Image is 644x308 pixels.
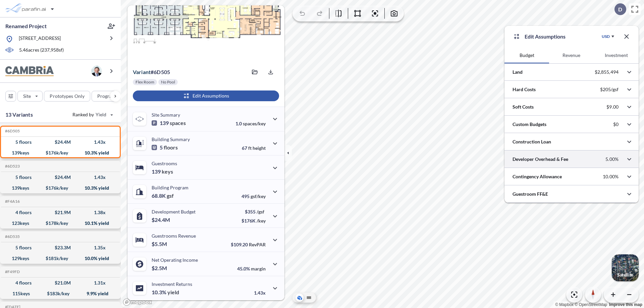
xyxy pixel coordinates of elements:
p: 5 [152,144,178,151]
p: Guestrooms Revenue [152,233,196,239]
h5: Click to copy the code [4,234,20,239]
h5: Click to copy the code [4,164,20,169]
p: Contingency Allowance [513,173,562,180]
h5: Click to copy the code [4,129,20,133]
p: 68.8K [152,192,174,199]
img: Switcher Image [612,254,639,281]
p: Land [513,69,523,75]
p: 1.0 [235,121,266,126]
p: Building Summary [152,136,190,142]
p: [STREET_ADDRESS] [19,35,61,43]
span: keys [162,168,173,175]
p: Custom Budgets [513,121,546,128]
p: Site Summary [152,112,180,118]
span: RevPAR [249,242,266,247]
p: $176K [241,218,266,224]
p: 139 [152,168,173,175]
div: USD [602,34,610,39]
button: Aerial View [296,294,304,302]
p: Satellite [617,272,633,278]
span: /key [257,218,266,224]
p: Site [23,93,31,100]
p: $109.20 [231,242,266,247]
p: Soft Costs [513,104,534,110]
p: $0 [613,121,619,127]
h5: Click to copy the code [4,269,20,274]
p: 139 [152,120,186,126]
button: Revenue [549,47,594,63]
span: spaces/key [243,121,266,126]
p: Building Program [152,185,189,190]
p: 45.0% [237,266,266,271]
p: Hard Costs [513,86,536,93]
button: Prototypes Only [44,91,90,102]
p: 67 [242,145,266,151]
p: Guestrooms [152,161,177,166]
p: D [618,6,622,12]
p: 495 [241,193,266,199]
a: Mapbox [555,302,574,307]
span: gsf [167,192,174,199]
p: Investment Returns [152,281,192,287]
a: OpenStreetMap [575,302,607,307]
img: BrandImage [5,66,54,76]
span: ft [248,145,252,151]
p: Development Budget [152,209,196,214]
span: Yield [96,111,107,118]
p: $355 [241,209,266,214]
p: 13 Variants [5,111,33,119]
p: 5.46 acres ( 237,958 sf) [19,47,64,54]
p: 1.43x [254,290,266,296]
p: Guestroom FF&E [513,191,548,197]
p: Program [97,93,116,100]
p: Net Operating Income [152,257,198,263]
span: margin [251,266,266,271]
p: 10.00% [603,174,619,180]
span: /gsf [257,209,264,214]
span: Variant [133,69,151,75]
h5: Click to copy the code [4,199,20,204]
p: Flex Room [136,79,154,85]
p: $205/gsf [600,86,619,93]
a: Improve this map [609,302,642,307]
p: 10.3% [152,289,179,296]
button: Investment [594,47,639,63]
p: # 6d505 [133,69,170,75]
span: height [253,145,266,151]
span: yield [167,289,179,296]
p: $2.5M [152,265,168,271]
p: Prototypes Only [50,93,85,100]
p: Construction Loan [513,138,551,145]
button: Site Plan [305,294,313,302]
p: $9.00 [606,104,619,110]
button: Switcher ImageSatellite [612,254,639,281]
p: $24.4M [152,217,171,223]
button: Site [17,91,43,102]
button: Program [92,91,128,102]
button: Ranked by Yield [67,109,117,120]
p: $2,855,494 [595,69,619,75]
span: floors [164,144,178,151]
p: $5.5M [152,241,168,247]
img: user logo [91,66,102,76]
p: Renamed Project [5,22,47,30]
p: Edit Assumptions [525,33,566,41]
button: Budget [504,47,549,63]
a: Mapbox homepage [123,298,152,306]
button: Edit Assumptions [133,90,279,101]
p: View Floorplans [145,50,180,55]
p: No Pool [161,79,175,85]
span: gsf/key [251,193,266,199]
span: spaces [170,120,186,126]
